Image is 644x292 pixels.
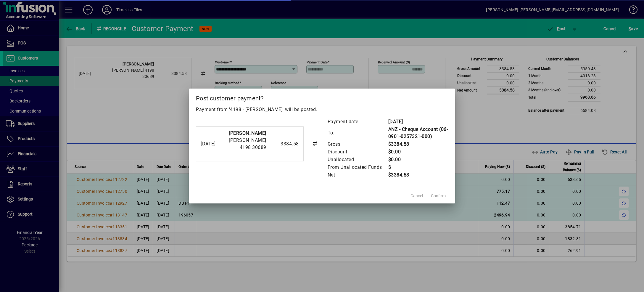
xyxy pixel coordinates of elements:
td: [DATE] [388,118,448,126]
td: Net [327,171,388,179]
td: $3384.58 [388,140,448,148]
td: Gross [327,140,388,148]
td: $0.00 [388,156,448,163]
td: $ [388,163,448,171]
td: $0.00 [388,148,448,156]
td: To: [327,126,388,140]
strong: [PERSON_NAME] [229,130,266,136]
div: [DATE] [201,140,217,147]
p: Payment from '4198 - [PERSON_NAME]' will be posted. [196,106,448,113]
span: [PERSON_NAME] 4198 30689 [229,137,266,150]
h2: Post customer payment? [189,89,455,106]
td: Payment date [327,118,388,126]
div: 3384.58 [269,140,299,147]
td: $3384.58 [388,171,448,179]
td: From Unallocated Funds [327,163,388,171]
td: Discount [327,148,388,156]
td: ANZ - Cheque Account (06-0901-0257321-000) [388,126,448,140]
td: Unallocated [327,156,388,163]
